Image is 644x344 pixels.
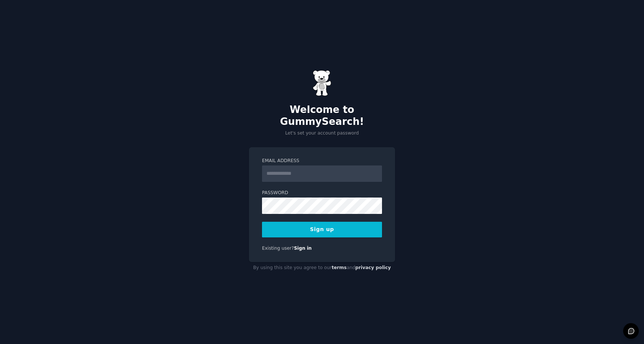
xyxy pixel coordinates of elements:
span: Existing user? [262,246,294,251]
a: privacy policy [355,265,391,270]
label: Email Address [262,158,382,164]
label: Password [262,190,382,196]
p: Let's set your account password [249,130,395,137]
h2: Welcome to GummySearch! [249,104,395,127]
div: By using this site you agree to our and [249,262,395,274]
a: terms [332,265,347,270]
button: Sign up [262,222,382,237]
img: Gummy Bear [313,70,331,96]
a: Sign in [294,246,312,251]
